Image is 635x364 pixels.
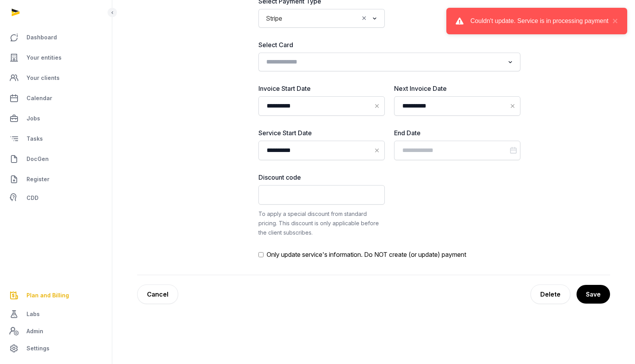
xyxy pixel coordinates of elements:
[27,33,57,42] span: Dashboard
[394,96,520,116] input: Datepicker input
[361,13,368,24] button: Clear Selected
[264,13,284,24] span: Stripe
[27,53,62,62] span: Your entities
[258,173,385,182] label: Discount code
[27,327,43,336] span: Admin
[6,69,106,87] a: Your clients
[27,134,43,143] span: Tasks
[27,94,52,103] span: Calendar
[6,323,106,339] a: Admin
[394,128,520,138] label: End Date
[6,109,106,128] a: Jobs
[258,96,385,116] input: Datepicker input
[6,286,106,305] a: Plan and Billing
[6,129,106,148] a: Tasks
[137,284,178,304] a: Cancel
[262,55,516,69] div: Search for option
[577,285,610,304] button: Save
[6,190,106,206] a: CDD
[6,339,106,358] a: Settings
[27,193,39,203] span: CDD
[258,128,385,138] label: Service Start Date
[6,48,106,67] a: Your entities
[263,57,504,67] input: Search for option
[258,40,520,49] label: Select Card
[27,73,60,83] span: Your clients
[27,114,40,123] span: Jobs
[394,141,520,160] input: Datepicker input
[471,16,608,26] div: Couldn't update. Service is in processing payment
[6,305,106,323] a: Labs
[6,89,106,108] a: Calendar
[27,309,40,319] span: Labs
[27,175,50,184] span: Register
[286,13,359,24] input: Search for option
[608,16,618,26] button: close
[6,28,106,47] a: Dashboard
[258,84,385,93] label: Invoice Start Date
[394,84,520,93] label: Next Invoice Date
[27,154,49,164] span: DocGen
[258,141,385,160] input: Datepicker input
[267,250,466,259] span: Only update service's information. Do NOT create (or update) payment
[6,150,106,168] a: DocGen
[262,11,381,25] div: Search for option
[27,291,69,300] span: Plan and Billing
[27,344,50,353] span: Settings
[258,209,385,237] div: To apply a special discount from standard pricing. This discount is only applicable before the cl...
[6,170,106,189] a: Register
[531,284,570,304] div: Delete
